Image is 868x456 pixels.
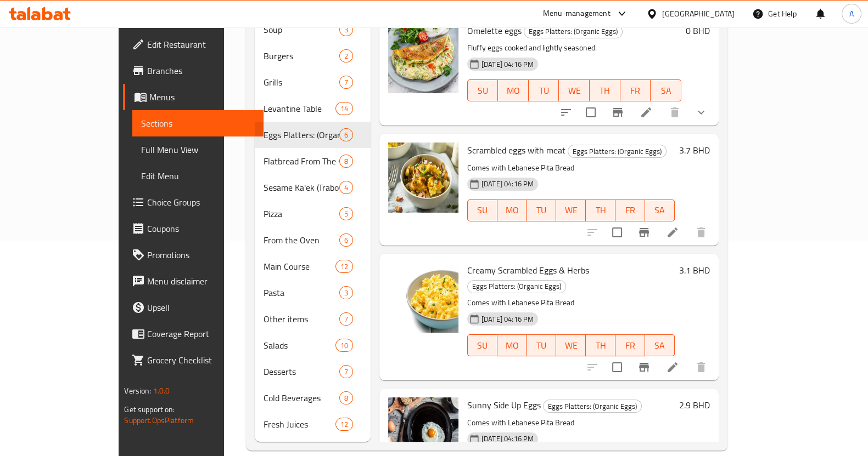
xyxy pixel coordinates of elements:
span: SA [649,338,670,354]
button: TU [527,200,556,221]
button: WE [556,200,586,221]
span: Coupons [147,222,255,235]
span: Eggs Platters: (Organic Eggs) [468,280,565,293]
div: Eggs Platters: (Organic Eggs) [467,280,566,293]
span: Grills [264,76,339,89]
button: WE [556,334,586,356]
span: SA [655,83,677,99]
a: Edit menu item [666,361,679,374]
div: items [335,418,353,431]
span: Omelette eggs [467,22,522,39]
span: Edit Restaurant [147,38,255,51]
span: Sunny Side Up Eggs [467,397,541,413]
p: Comes with Lebanese Pita Bread [467,296,675,310]
img: Creamy Scrambled Eggs & Herbs [388,263,458,333]
div: items [339,312,353,326]
span: Fresh Juices [264,418,335,431]
div: items [339,233,353,247]
span: Select to update [579,101,602,124]
span: SU [472,83,494,99]
svg: Show Choices [695,106,708,119]
a: Coupons [123,215,264,242]
a: Grocery Checklist [123,347,264,373]
button: TU [527,334,556,356]
button: SA [645,334,675,356]
span: A [849,8,854,20]
button: Branch-specific-item [631,354,657,380]
button: show more [688,99,714,126]
span: 4 [340,183,352,193]
div: Fresh Juices12 [255,411,371,437]
h6: 3.1 BHD [679,263,710,278]
div: Burgers [264,49,339,62]
span: Get support on: [124,402,175,417]
span: MO [502,202,523,218]
span: 3 [340,25,352,35]
span: 2 [340,51,352,61]
div: Eggs Platters: (Organic Eggs)6 [255,122,371,148]
span: Choice Groups [147,196,255,209]
span: Menu disclaimer [147,275,255,288]
button: WE [559,79,590,101]
a: Sections [132,110,264,136]
span: 12 [336,419,352,430]
button: delete [662,99,688,126]
span: [DATE] 04:16 PM [477,59,538,70]
span: Menus [149,90,255,104]
span: TU [531,202,552,218]
span: Flatbread From The Oven [264,155,339,168]
span: TU [531,338,552,354]
span: Soup [264,23,339,36]
span: FR [625,83,647,99]
span: 7 [340,367,352,377]
span: Eggs Platters: (Organic Eggs) [524,25,622,38]
span: 12 [336,261,352,272]
span: Edit Menu [141,169,255,183]
span: MO [502,83,524,99]
div: items [339,391,353,404]
div: items [339,76,353,89]
button: FR [615,334,645,356]
span: 7 [340,314,352,324]
a: Coverage Report [123,321,264,347]
div: Cold Beverages [264,391,339,404]
span: Levantine Table [264,102,335,115]
span: SU [472,338,493,354]
div: Pasta3 [255,280,371,306]
span: Grocery Checklist [147,354,255,367]
div: items [339,181,353,194]
button: SU [467,334,497,356]
p: Comes with Lebanese Pita Bread [467,161,675,175]
span: 8 [340,156,352,167]
a: Edit menu item [640,106,653,119]
span: Upsell [147,301,255,314]
button: delete [688,354,714,380]
span: TH [590,338,611,354]
span: Pasta [264,286,339,299]
div: Sesame Ka'ek (Traboulsieh)4 [255,174,371,201]
button: delete [688,219,714,246]
button: TU [529,79,559,101]
span: 7 [340,77,352,88]
span: Main Course [264,260,335,273]
span: Select to update [606,356,629,379]
a: Menu disclaimer [123,268,264,294]
span: 6 [340,235,352,246]
span: Full Menu View [141,143,255,156]
span: 14 [336,104,352,114]
span: 6 [340,130,352,140]
span: FR [620,338,641,354]
div: items [335,102,353,115]
span: Eggs Platters: (Organic Eggs) [568,145,666,158]
div: [GEOGRAPHIC_DATA] [662,8,735,20]
div: Grills7 [255,69,371,95]
span: 3 [340,288,352,298]
div: Burgers2 [255,43,371,69]
span: WE [561,338,581,354]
